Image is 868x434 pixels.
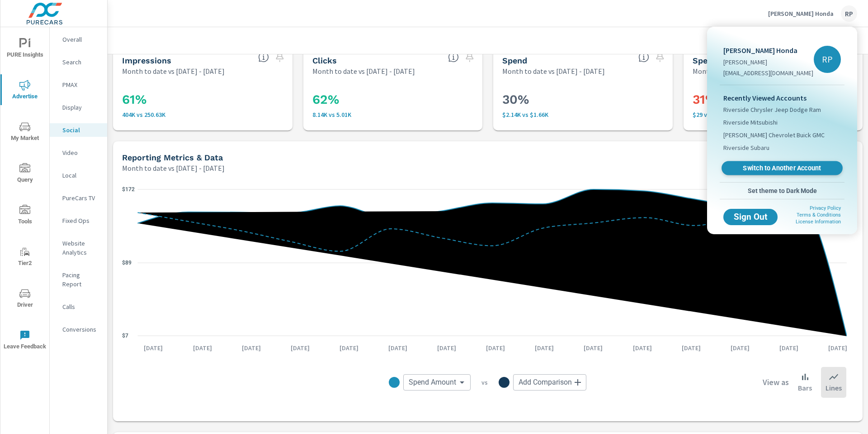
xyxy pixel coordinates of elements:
p: [PERSON_NAME] Honda [723,45,813,56]
span: Switch to Another Account [726,164,837,173]
span: Riverside Subaru [723,143,769,152]
span: Riverside Chrysler Jeep Dodge Ram [723,105,821,114]
a: License Information [796,219,841,225]
div: RP [814,46,841,73]
button: Set theme to Dark Mode [720,183,844,199]
p: Recently Viewed Accounts [723,92,841,103]
span: Sign Out [731,213,770,221]
span: Set theme to Dark Mode [723,187,841,195]
span: Riverside Mitsubishi [723,118,778,127]
p: [PERSON_NAME] [723,58,813,67]
a: Terms & Conditions [797,212,841,218]
a: Privacy Policy [810,205,841,211]
button: Sign Out [723,209,778,225]
a: Switch to Another Account [722,161,843,175]
p: [EMAIL_ADDRESS][DOMAIN_NAME] [723,68,813,77]
span: [PERSON_NAME] Chevrolet Buick GMC [723,130,825,140]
